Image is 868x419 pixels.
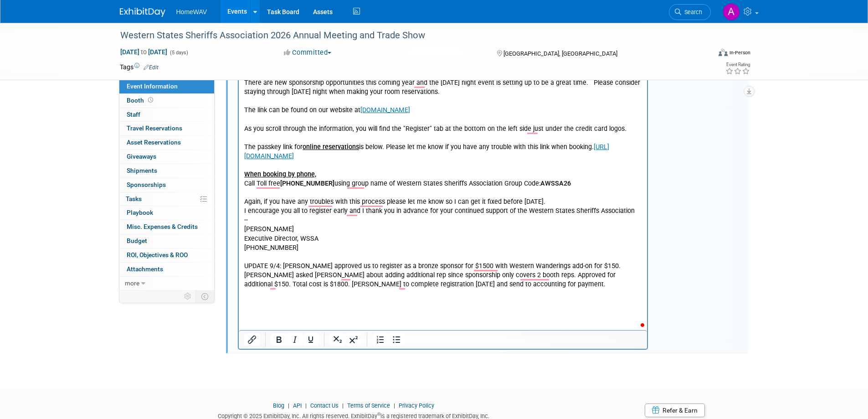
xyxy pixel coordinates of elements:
span: [DATE] [DATE] [120,48,168,56]
a: Privacy Policy [399,402,434,409]
iframe: Rich Text Area [239,47,647,330]
a: API [293,402,302,409]
td: Tags [120,62,159,72]
a: Shipments [119,164,214,178]
div: Event Format [657,47,751,61]
a: Playbook [119,206,214,220]
td: Toggle Event Tabs [195,290,214,302]
span: | [286,402,292,409]
button: Bold [271,333,287,346]
a: Staff [119,108,214,122]
a: Sponsorships [119,178,214,192]
a: Asset Reservations [119,136,214,150]
span: [GEOGRAPHIC_DATA], [GEOGRAPHIC_DATA] [503,50,617,57]
a: Travel Reservations [119,122,214,135]
button: Italic [287,333,303,346]
span: Sponsorships [127,181,166,188]
a: more [119,277,214,290]
span: Budget [127,237,147,244]
img: ExhibitDay [120,8,165,17]
img: Amanda Jasper [723,3,740,21]
a: Edit [144,64,159,71]
span: | [303,402,309,409]
a: Search [669,4,711,20]
div: Western States Sheriffs Association 2026 Annual Meeting and Trade Show [117,27,697,44]
a: Contact Us [310,402,339,409]
span: Travel Reservations [127,124,182,132]
td: Personalize Event Tab Strip [180,290,196,302]
span: | [391,402,397,409]
a: Giveaways [119,150,214,164]
span: Giveaways [127,153,156,160]
span: more [125,279,139,287]
span: Tasks [126,195,142,202]
button: Superscript [346,333,361,346]
span: Booth [127,97,155,104]
img: Format-Inperson.png [719,49,728,56]
span: Event Information [127,83,178,90]
a: Tasks [119,192,214,206]
sup: ® [377,412,380,417]
span: Asset Reservations [127,139,181,146]
button: Numbered list [373,333,388,346]
a: Budget [119,234,214,248]
a: Terms of Service [347,402,390,409]
span: Shipments [127,167,157,174]
span: (5 days) [169,50,188,56]
span: Staff [127,111,140,118]
span: Search [681,9,702,16]
button: Subscript [330,333,345,346]
span: HomeWAV [176,8,207,16]
button: Committed [281,48,335,57]
span: Attachments [127,265,163,273]
b: AWSSA26 [302,132,332,140]
a: Blog [273,402,284,409]
span: Misc. Expenses & Credits [127,223,198,230]
span: | [340,402,346,409]
button: Underline [303,333,318,346]
a: Attachments [119,263,214,276]
span: Booth not reserved yet [146,97,155,103]
button: Insert/edit link [244,333,260,346]
span: to [139,48,148,56]
div: Event Rating [725,62,750,67]
span: Playbook [127,209,153,216]
a: Booth [119,94,214,108]
span: ROI, Objectives & ROO [127,251,188,259]
a: Refer & Earn [645,403,705,417]
a: Misc. Expenses & Credits [119,220,214,234]
a: Event Information [119,80,214,93]
button: Bullet list [389,333,404,346]
div: In-Person [729,49,750,56]
a: ROI, Objectives & ROO [119,248,214,262]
